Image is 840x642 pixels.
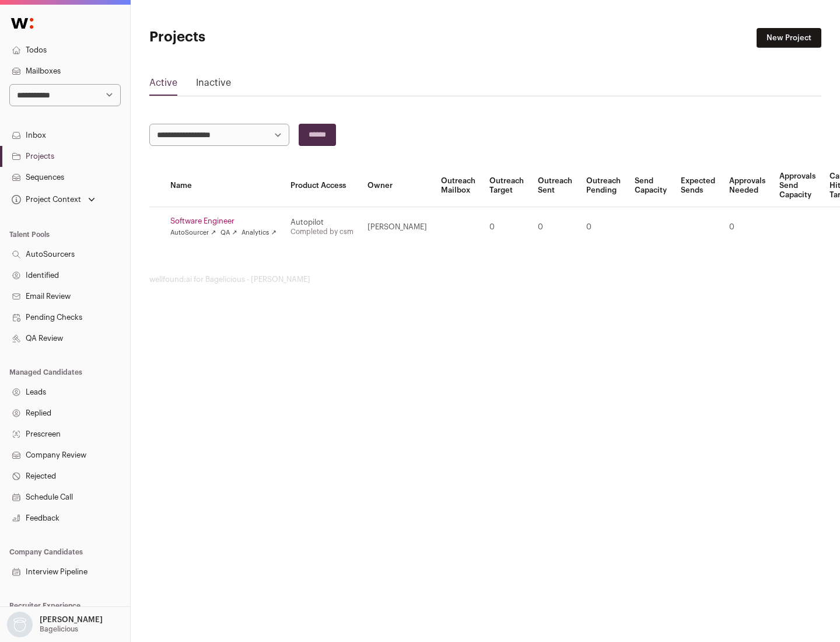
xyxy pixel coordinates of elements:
[482,207,531,247] td: 0
[9,195,81,204] div: Project Context
[5,612,105,637] button: Open dropdown
[290,218,353,227] div: Autopilot
[283,165,360,207] th: Product Access
[170,228,216,238] a: AutoSourcer ↗
[722,165,772,207] th: Approvals Needed
[290,228,353,235] a: Completed by csm
[628,165,674,207] th: Send Capacity
[360,165,434,207] th: Owner
[149,28,373,47] h1: Projects
[722,207,772,247] td: 0
[9,191,97,208] button: Open dropdown
[220,228,237,238] a: QA ↗
[163,165,283,207] th: Name
[242,228,276,238] a: Analytics ↗
[531,207,579,247] td: 0
[170,217,276,226] a: Software Engineer
[40,615,103,624] p: [PERSON_NAME]
[674,165,722,207] th: Expected Sends
[149,275,821,284] footer: wellfound:ai for Bagelicious - [PERSON_NAME]
[757,28,821,48] a: New Project
[482,165,531,207] th: Outreach Target
[360,207,434,247] td: [PERSON_NAME]
[149,76,177,95] a: Active
[579,207,628,247] td: 0
[7,612,33,637] img: nopic.png
[772,165,822,207] th: Approvals Send Capacity
[579,165,628,207] th: Outreach Pending
[434,165,482,207] th: Outreach Mailbox
[40,624,78,634] p: Bagelicious
[5,12,40,35] img: Wellfound
[196,76,231,95] a: Inactive
[531,165,579,207] th: Outreach Sent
